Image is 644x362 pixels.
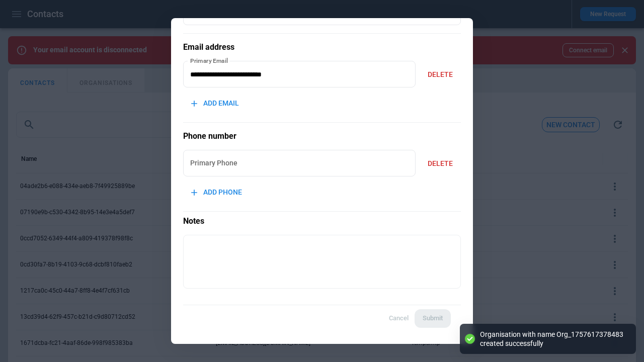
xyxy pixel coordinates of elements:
button: ADD PHONE [183,182,250,203]
h5: Phone number [183,131,461,142]
div: Organisation with name Org_1757617378483 created successfully [480,330,626,348]
p: Notes [183,211,461,227]
label: Primary Email [190,56,228,65]
button: ADD EMAIL [183,93,247,114]
button: DELETE [420,153,461,174]
h5: Email address [183,42,461,53]
button: DELETE [420,64,461,85]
